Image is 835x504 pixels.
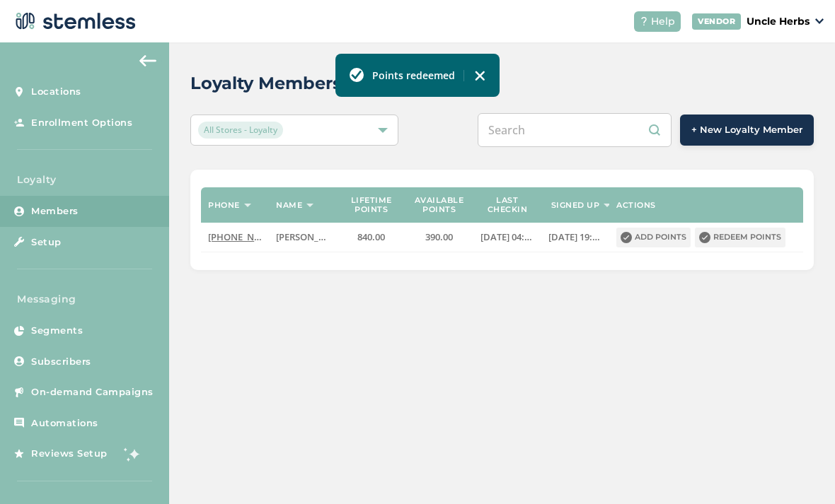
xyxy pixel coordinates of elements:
span: [PHONE_NUMBER] [208,230,289,243]
label: 2025-07-30 04:34:49 [480,231,534,243]
label: Phone [208,201,240,210]
img: icon_down-arrow-small-66adaf34.svg [815,18,824,24]
img: icon-help-white-03924b79.svg [640,17,648,25]
label: 840.00 [344,231,398,243]
button: + New Loyalty Member [680,115,814,146]
span: 840.00 [357,230,385,243]
img: icon-sort-1e1d7615.svg [244,204,251,207]
p: Uncle Herbs [747,14,810,29]
span: + New Loyalty Member [691,123,802,137]
input: Search [478,113,672,147]
label: Signed up [551,201,600,210]
button: Add points [616,228,691,247]
label: Lifetime points [344,196,398,214]
label: 2024-04-04 19:37:26 [548,231,602,243]
img: icon-toast-close-54bf22bf.svg [474,70,485,81]
label: (907) 903-4669 [208,231,262,243]
span: Subscribers [31,355,91,369]
th: Actions [609,187,803,223]
div: VENDOR [692,13,741,30]
span: [PERSON_NAME] [276,230,348,243]
label: Last checkin [480,196,534,214]
img: icon-toast-success-78f41570.svg [350,68,364,82]
span: Automations [31,416,98,430]
img: logo-dark-0685b13c.svg [11,7,136,35]
button: Redeem points [695,228,785,247]
span: On-demand Campaigns [31,385,154,399]
span: All Stores - Loyalty [198,122,283,139]
span: Enrollment Options [31,116,132,130]
span: 390.00 [425,230,453,243]
span: Setup [31,235,62,250]
img: icon-sort-1e1d7615.svg [306,204,313,207]
img: icon-sort-1e1d7615.svg [604,204,611,207]
span: Locations [31,85,81,99]
iframe: Chat Widget [764,436,835,504]
label: Available points [413,196,466,214]
label: 390.00 [413,231,466,243]
span: Members [31,204,79,218]
span: [DATE] 04:34:49 [480,230,547,243]
img: icon-arrow-back-accent-c549486e.svg [139,55,156,66]
span: Help [651,14,675,29]
span: [DATE] 19:37:26 [548,230,615,243]
label: Points redeemed [372,68,455,83]
span: Reviews Setup [31,447,108,461]
label: Name [276,201,302,210]
img: glitter-stars-b7820f95.gif [118,440,146,468]
label: Brian Risinger [276,231,330,243]
span: Segments [31,324,83,338]
h2: Loyalty Members [190,71,342,96]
